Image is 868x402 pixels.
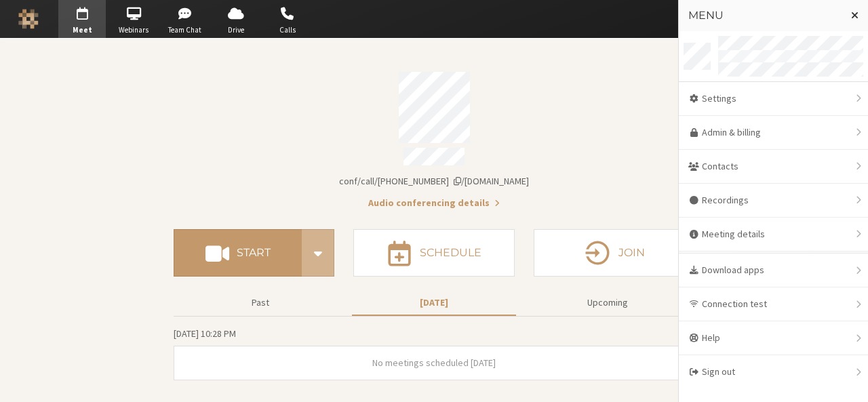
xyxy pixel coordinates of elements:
[679,355,868,388] div: Sign out
[688,9,840,22] h3: Menu
[174,62,694,210] section: Account details
[174,327,236,340] span: [DATE] 10:28 PM
[534,229,694,277] button: Join
[526,291,690,315] button: Upcoming
[174,326,694,380] section: Today's Meetings
[161,24,209,36] span: Team Chat
[178,291,342,315] button: Past
[110,24,157,36] span: Webinars
[679,254,868,287] div: Download apps
[679,287,868,321] div: Connection test
[420,247,481,258] h4: Schedule
[679,150,868,184] div: Contacts
[302,229,334,277] div: Start conference options
[174,229,302,277] button: Start
[352,291,516,315] button: [DATE]
[212,24,260,36] span: Drive
[18,9,39,29] img: Iotum
[679,82,868,116] div: Settings
[372,357,496,369] span: No meetings scheduled [DATE]
[679,116,868,150] a: Admin & billing
[58,24,106,36] span: Meet
[353,229,514,277] button: Schedule
[679,218,868,252] div: Meeting details
[264,24,311,36] span: Calls
[834,367,858,393] iframe: Chat
[237,247,271,258] h4: Start
[339,174,529,188] button: Copy my meeting room linkCopy my meeting room link
[618,247,645,258] h4: Join
[368,196,500,210] button: Audio conferencing details
[679,184,868,218] div: Recordings
[679,321,868,355] div: Help
[339,175,529,187] span: Copy my meeting room link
